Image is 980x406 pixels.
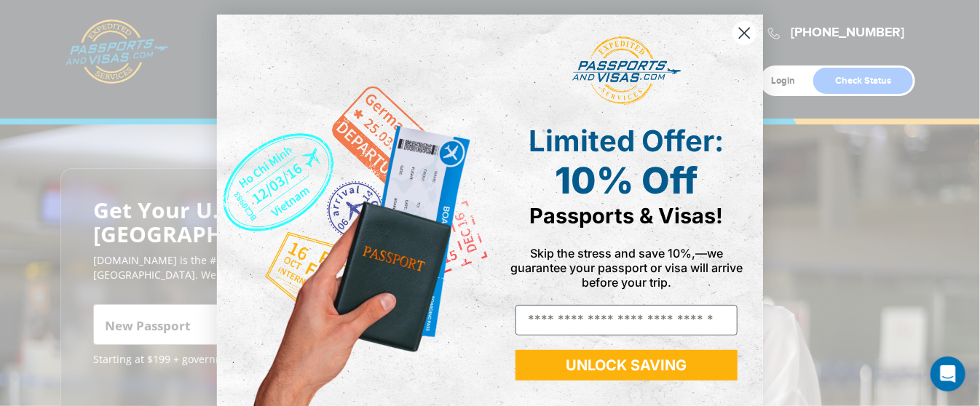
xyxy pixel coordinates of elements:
[529,123,724,159] span: Limited Offer:
[572,36,681,105] img: passports and visas
[515,350,738,381] button: UNLOCK SAVING
[732,20,757,46] button: Close dialog
[530,203,724,228] span: Passports & Visas!
[556,159,698,202] span: 10% Off
[930,357,965,391] div: Open Intercom Messenger
[510,246,743,290] span: Skip the stress and save 10%,—we guarantee your passport or visa will arrive before your trip.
